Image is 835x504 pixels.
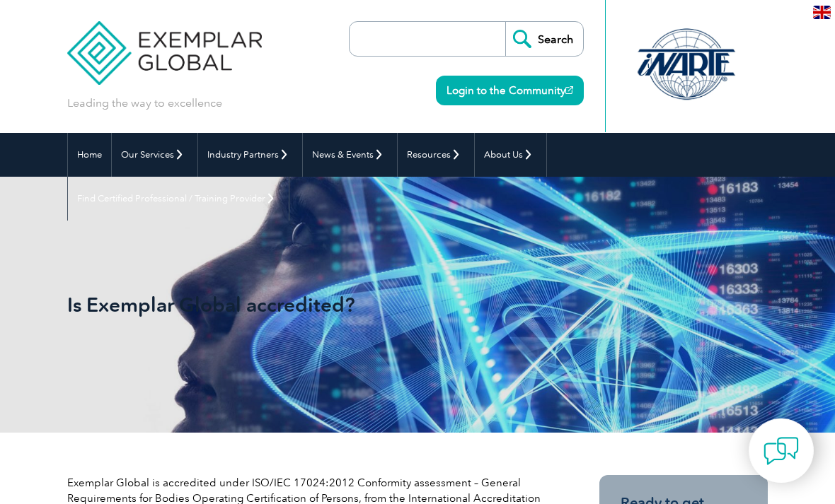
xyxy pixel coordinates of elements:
[813,6,831,19] img: en
[112,133,197,177] a: Our Services
[475,133,546,177] a: About Us
[436,76,584,105] a: Login to the Community
[303,133,397,177] a: News & Events
[67,293,453,317] h1: Is Exemplar Global accredited?
[565,86,573,94] img: open_square.png
[68,133,111,177] a: Home
[764,433,799,469] img: contact-chat.png
[67,95,222,111] p: Leading the way to excellence
[505,22,583,56] input: Search
[198,133,302,177] a: Industry Partners
[398,133,474,177] a: Resources
[68,177,289,221] a: Find Certified Professional / Training Provider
